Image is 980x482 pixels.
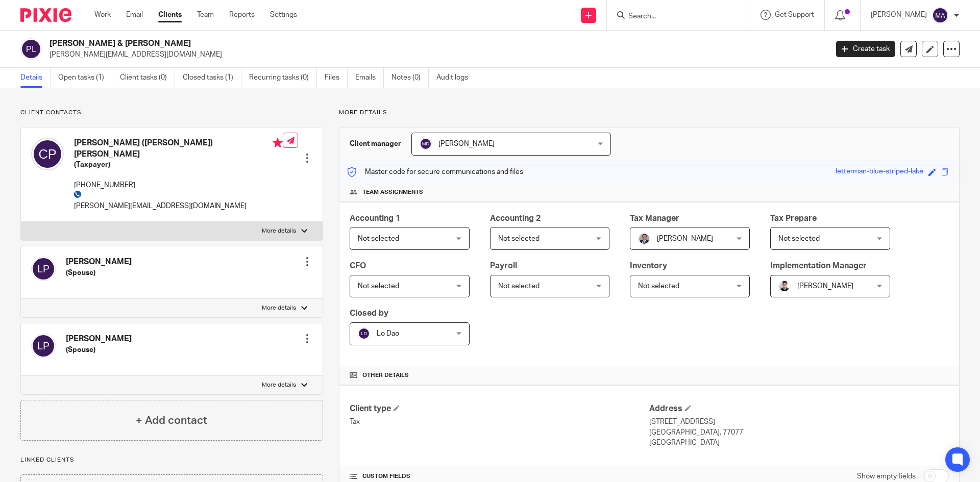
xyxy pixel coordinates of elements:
[498,235,540,242] span: Not selected
[136,413,207,428] h4: + Add contact
[158,10,182,20] a: Clients
[350,139,401,149] h3: Client manager
[350,417,649,427] p: Tax
[355,68,384,88] a: Emails
[229,10,255,20] a: Reports
[197,10,214,20] a: Team
[362,371,409,379] span: Other details
[31,334,56,358] img: svg%3E
[350,262,366,270] span: CFO
[420,138,432,150] img: svg%3E
[490,214,541,222] span: Accounting 2
[649,438,949,448] p: [GEOGRAPHIC_DATA]
[31,257,56,281] img: svg%3E
[638,233,650,245] img: thumbnail_IMG_0720.jpg
[339,109,960,117] p: More details
[630,262,667,270] span: Inventory
[358,327,370,340] img: svg%3E
[836,166,923,178] div: letterman-blue-striped-lake
[358,235,399,242] span: Not selected
[797,283,853,290] span: [PERSON_NAME]
[50,38,667,49] h2: [PERSON_NAME] & [PERSON_NAME]
[262,381,296,389] p: More details
[270,10,297,20] a: Settings
[657,235,713,242] span: [PERSON_NAME]
[20,68,51,88] a: Details
[778,235,820,242] span: Not selected
[262,227,296,235] p: More details
[66,268,132,278] h5: (Spouse)
[857,471,916,481] label: Show empty fields
[31,138,64,170] img: svg%3E
[94,10,111,20] a: Work
[120,68,175,88] a: Client tasks (0)
[350,472,649,480] h4: CUSTOM FIELDS
[836,41,895,57] a: Create task
[391,68,429,88] a: Notes (0)
[249,68,317,88] a: Recurring tasks (0)
[66,257,132,267] h4: [PERSON_NAME]
[350,403,649,414] h4: Client type
[630,214,679,222] span: Tax Manager
[775,11,814,18] span: Get Support
[932,7,948,23] img: svg%3E
[20,8,71,22] img: Pixie
[74,138,283,160] h4: [PERSON_NAME] ([PERSON_NAME]) [PERSON_NAME]
[436,68,476,88] a: Audit logs
[262,304,296,312] p: More details
[490,262,517,270] span: Payroll
[649,403,949,414] h4: Address
[347,167,523,177] p: Master code for secure communications and files
[74,182,283,201] telziocall: Call 713-205-6647
[627,12,719,21] input: Search
[183,68,241,88] a: Closed tasks (1)
[58,68,112,88] a: Open tasks (1)
[350,214,400,222] span: Accounting 1
[66,334,132,344] h4: [PERSON_NAME]
[273,138,283,148] i: Primary
[778,280,791,292] img: IMG_0272.png
[498,283,540,290] span: Not selected
[66,345,132,355] h5: (Spouse)
[20,38,42,60] img: svg%3E
[74,191,283,201] div: Call 713-205-6647 via Telzio
[377,330,399,337] span: Lo Dao
[362,188,423,196] span: Team assignments
[126,10,143,20] a: Email
[638,283,679,290] span: Not selected
[871,10,927,20] p: [PERSON_NAME]
[649,427,949,438] p: [GEOGRAPHIC_DATA], 77077
[649,417,949,427] p: [STREET_ADDRESS]
[74,160,283,170] h5: (Taxpayer)
[358,283,399,290] span: Not selected
[20,456,323,464] p: Linked clients
[438,140,495,147] span: [PERSON_NAME]
[74,201,283,211] p: [PERSON_NAME][EMAIL_ADDRESS][DOMAIN_NAME]
[770,262,867,270] span: Implementation Manager
[50,49,821,60] p: [PERSON_NAME][EMAIL_ADDRESS][DOMAIN_NAME]
[350,309,388,317] span: Closed by
[20,109,323,117] p: Client contacts
[325,68,348,88] a: Files
[770,214,817,222] span: Tax Prepare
